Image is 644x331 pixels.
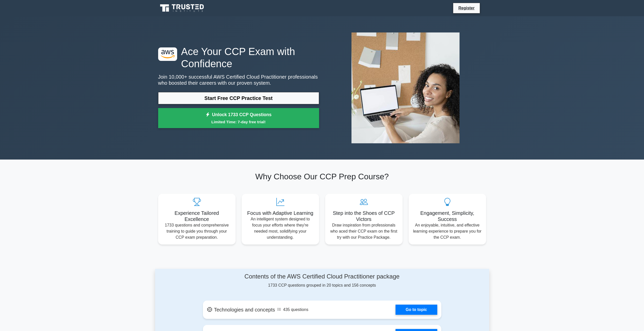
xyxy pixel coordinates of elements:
h5: Engagement, Simplicity, Success [413,210,482,222]
h5: Step into the Shoes of CCP Victors [329,210,399,222]
div: 1733 CCP questions grouped in 20 topics and 156 concepts [203,273,441,288]
h5: Experience Tailored Excellence [162,210,232,222]
a: Go to topic [396,305,437,315]
h1: Ace Your CCP Exam with Confidence [158,45,319,70]
p: 1733 questions and comprehensive training to guide you through your CCP exam preparation. [162,222,232,240]
a: Unlock 1733 CCP QuestionsLimited Time: 7-day free trial! [158,108,319,128]
p: An enjoyable, intuitive, and effective learning experience to prepare you for the CCP exam. [413,222,482,240]
p: Join 10,000+ successful AWS Certified Cloud Practitioner professionals who boosted their careers ... [158,74,319,86]
h2: Why Choose Our CCP Prep Course? [158,172,486,181]
h4: Contents of the AWS Certified Cloud Practitioner package [203,273,441,280]
p: An intelligent system designed to focus your efforts where they're needed most, solidifying your ... [246,216,315,240]
a: Start Free CCP Practice Test [158,92,319,104]
h5: Focus with Adaptive Learning [246,210,315,216]
small: Limited Time: 7-day free trial! [164,119,313,125]
a: Register [455,5,477,11]
p: Draw inspiration from professionals who aced their CCP exam on the first try with our Practice Pa... [329,222,399,240]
